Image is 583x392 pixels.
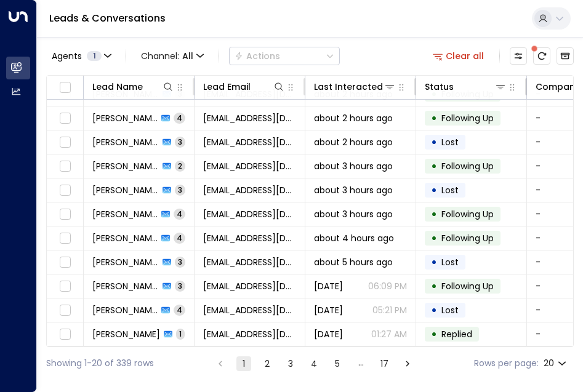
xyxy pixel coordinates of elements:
[175,185,185,195] span: 3
[203,112,296,124] span: c.laurenne.sell@gmail.com
[307,356,321,371] button: Go to page 4
[175,161,185,171] span: 2
[174,233,185,243] span: 4
[441,256,459,268] span: Lost
[441,136,459,148] span: Lost
[174,305,185,315] span: 4
[377,356,392,371] button: Go to page 17
[46,47,116,65] button: Agents1
[368,280,407,292] p: 06:09 PM
[314,256,393,268] span: about 5 hours ago
[175,281,185,291] span: 3
[92,256,159,268] span: Mr Sashko Midzhov
[92,280,159,292] span: Sana Iqbal
[136,47,209,65] button: Channel:All
[510,47,527,65] button: Customize
[175,137,185,147] span: 3
[92,79,143,94] div: Lead Name
[182,51,193,61] span: All
[229,47,340,65] div: Button group with a nested menu
[314,184,393,196] span: about 3 hours ago
[87,51,102,61] span: 1
[441,280,494,292] span: Following Up
[203,208,296,220] span: tabankwah22@gmail.com
[441,184,459,196] span: Lost
[57,135,73,150] span: Toggle select row
[176,329,185,339] span: 1
[283,356,298,371] button: Go to page 3
[229,47,340,65] button: Actions
[203,304,296,316] span: aaliaryaz78@gmail.com
[314,232,394,244] span: about 4 hours ago
[353,356,368,371] div: …
[57,279,73,294] span: Toggle select row
[441,88,494,100] span: Following Up
[431,252,437,273] div: •
[203,136,296,148] span: keirgale54@gmail.com
[52,52,82,60] span: Agents
[236,356,251,371] button: page 1
[203,256,296,268] span: midzhov@gmail.com
[57,327,73,342] span: Toggle select row
[92,304,158,316] span: Aalia Ryaz
[212,356,416,371] nav: pagination navigation
[431,276,437,297] div: •
[235,50,280,62] div: Actions
[203,79,285,94] div: Lead Email
[136,47,209,65] span: Channel:
[441,208,494,220] span: Following Up
[431,180,437,201] div: •
[314,280,343,292] span: Yesterday
[57,231,73,246] span: Toggle select row
[203,79,251,94] div: Lead Email
[314,208,393,220] span: about 3 hours ago
[57,183,73,198] span: Toggle select row
[203,160,296,172] span: cynuwe@gmail.com
[57,80,73,95] span: Toggle select all
[175,257,185,267] span: 3
[314,79,383,94] div: Last Interacted
[428,47,489,65] button: Clear all
[314,160,393,172] span: about 3 hours ago
[431,324,437,345] div: •
[372,304,407,316] p: 05:21 PM
[544,354,569,372] div: 20
[441,160,494,172] span: Following Up
[203,328,296,340] span: aaliaryaz78@gmail.com
[330,356,345,371] button: Go to page 5
[314,136,393,148] span: about 2 hours ago
[441,304,459,316] span: Lost
[371,328,407,340] p: 01:27 AM
[203,184,296,196] span: jennij774@gmail.com
[174,113,185,123] span: 4
[57,207,73,222] span: Toggle select row
[431,108,437,129] div: •
[260,356,275,371] button: Go to page 2
[425,79,454,94] div: Status
[431,132,437,153] div: •
[533,47,550,65] span: There are new threads available. Refresh the grid to view the latest updates.
[400,356,415,371] button: Go to next page
[92,232,158,244] span: Lulu Munsaka
[57,255,73,270] span: Toggle select row
[203,232,296,244] span: lulumunsakaa@gmail.com
[57,159,73,174] span: Toggle select row
[49,11,166,25] a: Leads & Conversations
[557,47,574,65] button: Archived Leads
[441,328,472,340] span: Replied
[314,112,393,124] span: about 2 hours ago
[431,204,437,225] div: •
[314,79,396,94] div: Last Interacted
[314,304,343,316] span: Yesterday
[441,112,494,124] span: Following Up
[92,136,159,148] span: Keir Gale
[431,156,437,177] div: •
[425,79,507,94] div: Status
[92,160,159,172] span: Piper Sandoval
[314,328,343,340] span: Apr 16, 2025
[92,208,158,220] span: Tara Abankwah
[57,303,73,318] span: Toggle select row
[203,280,296,292] span: sanaccxc@icloud.com
[174,209,185,219] span: 4
[441,232,494,244] span: Following Up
